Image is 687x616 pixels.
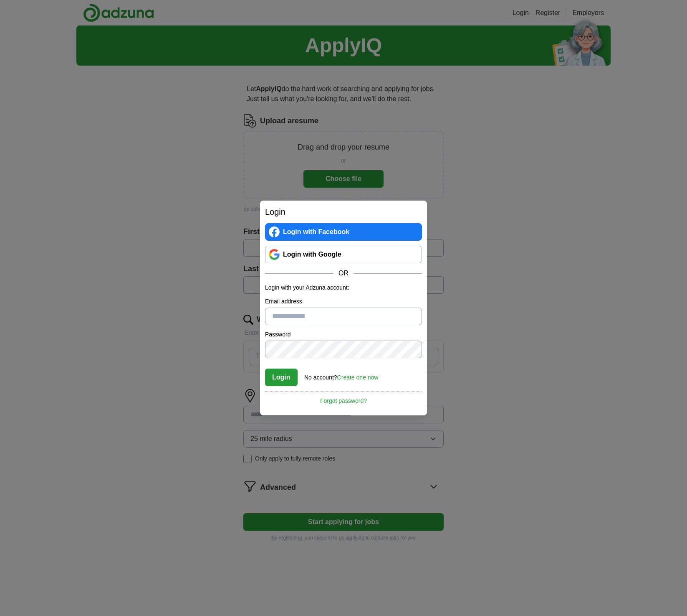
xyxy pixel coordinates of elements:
[265,330,422,339] label: Password
[333,268,354,278] span: OR
[337,374,379,381] a: Create one now
[265,369,298,386] button: Login
[304,368,378,382] div: No account?
[265,297,422,306] label: Email address
[265,246,422,263] a: Login with Google
[265,206,422,218] h2: Login
[265,223,422,241] a: Login with Facebook
[265,283,422,292] p: Login with your Adzuna account:
[265,391,422,405] a: Forgot password?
